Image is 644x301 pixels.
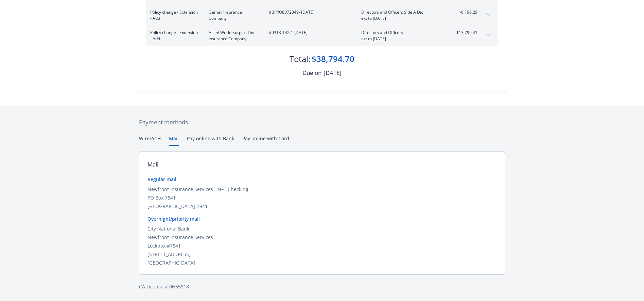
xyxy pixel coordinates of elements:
button: Wire/ACH [139,135,161,146]
button: Mail [169,135,179,146]
div: Due on [302,68,321,77]
div: Overnight/priority mail [147,215,497,222]
span: Directors and Officersext to [DATE] [361,30,441,42]
span: Policy change - Extension - Add [150,30,198,42]
span: Gemini Insurance Company [209,9,258,21]
button: expand content [483,9,494,20]
span: Allied World Surplus Lines Insurance Company [209,30,258,42]
div: Lockbox #7841 [147,242,497,249]
div: [DATE] [324,68,342,77]
div: [GEOGRAPHIC_DATA]-7841 [147,203,497,210]
span: Policy change - Extension - Add [150,9,198,21]
div: Mail [147,160,158,169]
span: ext to [DATE] [361,36,441,42]
div: Regular mail [147,176,497,183]
div: Payment methods [139,118,505,127]
span: $8,196.29 [452,9,477,15]
div: City National Bank [147,225,497,232]
button: Pay online with Card [242,135,289,146]
span: $13,799.41 [452,30,477,36]
span: #BPRO8072849 - [DATE] [269,9,350,15]
div: PO Box 7841 [147,194,497,201]
div: [GEOGRAPHIC_DATA] [147,259,497,266]
button: expand content [483,30,494,41]
span: ext to [DATE] [361,15,441,21]
div: Newfront Insurance Services [147,234,497,241]
div: Policy change - Extension - AddGemini Insurance Company#BPRO8072849- [DATE]Directors and Officers... [146,5,498,26]
span: Directors and Officers Side A Dic [361,9,441,15]
div: [STREET_ADDRESS] [147,251,497,258]
span: #0313-1422 - [DATE] [269,30,350,36]
div: Policy change - Extension - AddAllied World Surplus Lines Insurance Company#0313-1422- [DATE]Dire... [146,26,498,46]
button: Pay online with Bank [187,135,234,146]
div: CA License # 0H55918 [139,283,505,290]
span: Directors and Officers Side A Dicext to [DATE] [361,9,441,21]
div: Newfront Insurance Services - NFT Checking [147,186,497,193]
span: Directors and Officers [361,30,441,36]
div: $38,794.70 [312,53,354,65]
div: Total: [290,53,310,65]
